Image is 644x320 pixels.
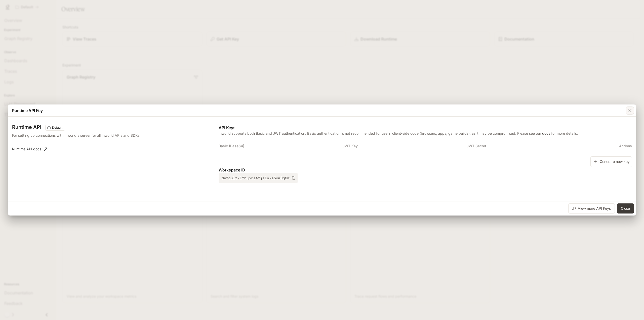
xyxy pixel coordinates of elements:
[219,173,298,183] button: default-lfhyoks4fjs1n-e5ow0g9w
[343,140,467,152] th: JWT Key
[219,140,343,152] th: Basic (Base64)
[10,144,49,154] a: Runtime API docs
[617,203,634,214] button: Close
[590,156,632,167] button: Generate new key
[12,133,164,138] p: For setting up connections with Inworld's server for all Inworld APIs and SDKs.
[45,125,65,131] div: These keys will apply to your current workspace only
[591,140,632,152] th: Actions
[219,167,632,173] p: Workspace ID
[12,125,41,130] h3: Runtime API
[568,203,615,214] button: View more API Keys
[542,131,550,135] a: docs
[219,125,632,131] p: API Keys
[467,140,591,152] th: JWT Secret
[12,108,43,114] p: Runtime API Key
[50,125,64,130] span: Default
[219,131,632,136] p: Inworld supports both Basic and JWT authentication. Basic authentication is not recommended for u...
